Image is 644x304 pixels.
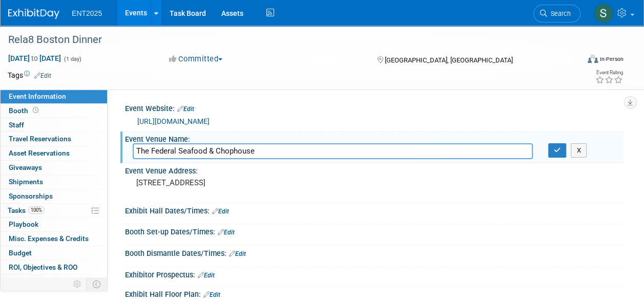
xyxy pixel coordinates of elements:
a: Shipments [1,175,107,189]
a: Edit [34,72,51,79]
span: Playbook [9,220,38,228]
span: 2 [52,277,60,285]
div: Booth Set-up Dates/Times: [125,224,624,237]
span: Giveaways [9,163,42,171]
span: Tasks [8,206,45,214]
div: Rela8 Boston Dinner [5,31,571,49]
span: 100% [28,206,45,214]
span: [DATE] [DATE] [8,54,61,63]
a: Edit [212,208,229,215]
a: Travel Reservations [1,132,107,146]
a: Tasks100% [1,204,107,218]
span: Staff [9,121,24,129]
div: Event Website: [125,101,624,114]
a: [URL][DOMAIN_NAME] [137,117,210,125]
span: to [30,54,39,62]
img: ExhibitDay [8,9,59,19]
div: Event Venue Name: [125,132,624,144]
span: Shipments [9,178,43,186]
a: Asset Reservations [1,146,107,160]
td: Toggle Event Tabs [87,277,108,291]
a: Search [533,5,580,23]
span: (1 day) [63,56,81,62]
div: Exhibit Hall Dates/Times: [125,203,624,216]
a: Budget [1,246,107,260]
a: Misc. Expenses & Credits [1,232,107,246]
span: Budget [9,249,32,257]
a: Event Information [1,90,107,103]
a: Sponsorships [1,189,107,203]
div: Event Venue Address: [125,163,624,176]
td: Tags [8,70,51,80]
a: Edit [177,105,194,113]
a: Giveaways [1,161,107,175]
div: Exhibit Hall Floor Plan: [125,287,624,300]
span: Event Information [9,92,66,100]
a: Edit [218,229,235,236]
span: [GEOGRAPHIC_DATA], [GEOGRAPHIC_DATA] [385,56,513,64]
span: Travel Reservations [9,135,71,143]
div: Event Format [534,53,624,69]
span: Booth not reserved yet [31,106,40,114]
a: Attachments2 [1,275,107,289]
span: Sponsorships [9,192,53,200]
a: Staff [1,118,107,132]
a: Edit [229,250,246,257]
span: ENT2025 [72,9,102,17]
button: X [571,143,587,158]
a: Playbook [1,218,107,231]
span: Asset Reservations [9,149,70,157]
a: ROI, Objectives & ROO [1,260,107,274]
div: In-Person [599,55,624,63]
img: Stephanie Silva [594,4,613,23]
div: Event Rating [595,70,623,75]
div: Exhibitor Prospectus: [125,267,624,280]
span: Booth [9,106,40,115]
pre: [STREET_ADDRESS] [136,178,321,187]
span: ROI, Objectives & ROO [9,263,77,271]
a: Edit [198,272,215,279]
button: Committed [165,54,226,64]
img: Format-Inperson.png [588,55,598,63]
a: Edit [203,291,220,298]
a: Booth [1,104,107,118]
span: Search [547,10,571,17]
td: Personalize Event Tab Strip [69,277,87,291]
span: Misc. Expenses & Credits [9,234,89,243]
span: Attachments [9,277,60,286]
div: Booth Dismantle Dates/Times: [125,246,624,259]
